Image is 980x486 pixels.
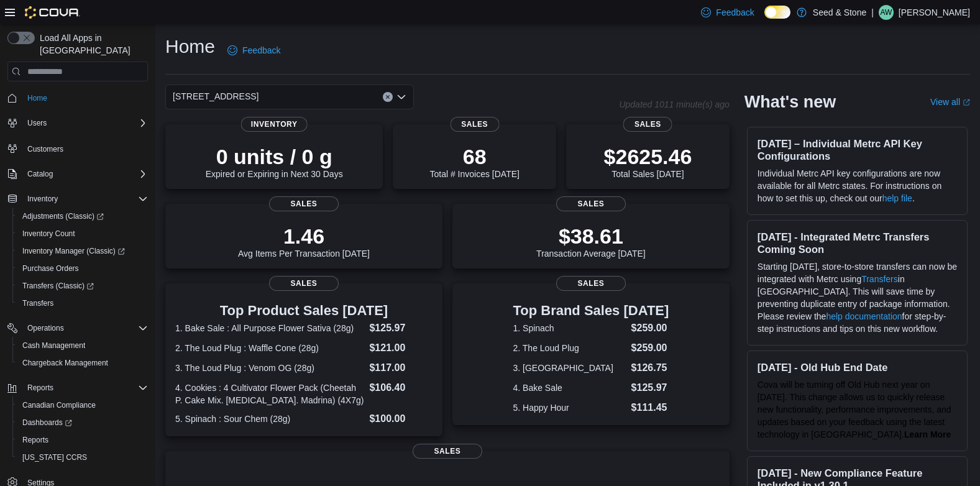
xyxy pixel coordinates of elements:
[22,191,63,206] button: Inventory
[175,413,364,425] dt: 5. Spinach : Sour Chem (28g)
[369,360,432,375] dd: $117.00
[631,360,669,375] dd: $126.75
[242,44,280,57] span: Feedback
[17,261,148,276] span: Purchase Orders
[556,196,626,211] span: Sales
[631,321,669,336] dd: $259.00
[22,90,148,106] span: Home
[17,244,148,259] span: Inventory Manager (Classic)
[22,418,72,428] span: Dashboards
[175,322,364,334] dt: 1. Bake Sale : All Purpose Flower Sativa (28g)
[22,116,52,131] button: Users
[206,144,343,169] p: 0 units / 0 g
[12,431,153,449] button: Reports
[631,380,669,395] dd: $125.97
[12,414,153,431] a: Dashboards
[175,342,364,354] dt: 2. The Loud Plug : Waffle Cone (28g)
[369,380,432,395] dd: $106.40
[22,435,48,445] span: Reports
[22,358,108,368] span: Chargeback Management
[930,97,970,107] a: View allExternal link
[27,93,47,103] span: Home
[17,398,148,413] span: Canadian Compliance
[27,169,53,179] span: Catalog
[871,5,874,20] p: |
[222,38,285,63] a: Feedback
[2,89,153,107] button: Home
[12,449,153,466] button: [US_STATE] CCRS
[22,140,148,156] span: Customers
[383,92,393,102] button: Clear input
[241,117,308,132] span: Inventory
[764,19,765,19] span: Dark Mode
[22,211,104,221] span: Adjustments (Classic)
[22,281,94,291] span: Transfers (Classic)
[17,226,148,241] span: Inventory Count
[17,209,109,224] a: Adjustments (Classic)
[22,167,148,181] span: Catalog
[22,246,125,256] span: Inventory Manager (Classic)
[2,114,153,132] button: Users
[22,191,148,206] span: Inventory
[17,338,90,353] a: Cash Management
[22,341,85,351] span: Cash Management
[17,296,148,311] span: Transfers
[17,338,148,353] span: Cash Management
[12,295,153,312] button: Transfers
[880,5,892,20] span: AW
[17,261,84,276] a: Purchase Orders
[17,278,99,293] a: Transfers (Classic)
[12,354,153,372] button: Chargeback Management
[758,231,957,255] h3: [DATE] - Integrated Metrc Transfers Coming Soon
[22,142,68,157] a: Customers
[25,6,80,19] img: Cova
[513,303,669,318] h3: Top Brand Sales [DATE]
[17,450,148,465] span: Washington CCRS
[2,139,153,157] button: Customers
[2,165,153,183] button: Catalog
[2,319,153,337] button: Operations
[12,277,153,295] a: Transfers (Classic)
[619,99,729,109] p: Updated 1011 minute(s) ago
[758,137,957,162] h3: [DATE] – Individual Metrc API Key Configurations
[12,208,153,225] a: Adjustments (Classic)
[813,5,866,20] p: Seed & Stone
[631,400,669,415] dd: $111.45
[369,411,432,426] dd: $100.00
[17,415,148,430] span: Dashboards
[513,401,626,414] dt: 5. Happy Hour
[173,89,259,104] span: [STREET_ADDRESS]
[17,450,92,465] a: [US_STATE] CCRS
[175,382,364,406] dt: 4. Cookies : 4 Cultivator Flower Pack (Cheetah P. Cake Mix. [MEDICAL_DATA]. Madrina) (4X7g)
[27,144,63,154] span: Customers
[165,34,215,59] h1: Home
[861,274,898,284] a: Transfers
[22,321,69,336] button: Operations
[269,196,339,211] span: Sales
[369,321,432,336] dd: $125.97
[17,398,101,413] a: Canadian Compliance
[623,117,672,132] span: Sales
[22,91,52,106] a: Home
[17,226,80,241] a: Inventory Count
[604,144,692,169] p: $2625.46
[429,144,519,179] div: Total # Invoices [DATE]
[12,242,153,260] a: Inventory Manager (Classic)
[17,209,148,224] span: Adjustments (Classic)
[175,362,364,374] dt: 3. The Loud Plug : Venom OG (28g)
[238,224,370,249] p: 1.46
[758,380,951,439] span: Cova will be turning off Old Hub next year on [DATE]. This change allows us to quickly release ne...
[22,380,148,395] span: Reports
[758,260,957,335] p: Starting [DATE], store-to-store transfers can now be integrated with Metrc using in [GEOGRAPHIC_D...
[27,118,47,128] span: Users
[764,6,790,19] input: Dark Mode
[17,355,148,370] span: Chargeback Management
[12,397,153,414] button: Canadian Compliance
[22,167,58,181] button: Catalog
[904,429,951,439] a: Learn More
[22,298,53,308] span: Transfers
[882,193,912,203] a: help file
[536,224,646,259] div: Transaction Average [DATE]
[12,337,153,354] button: Cash Management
